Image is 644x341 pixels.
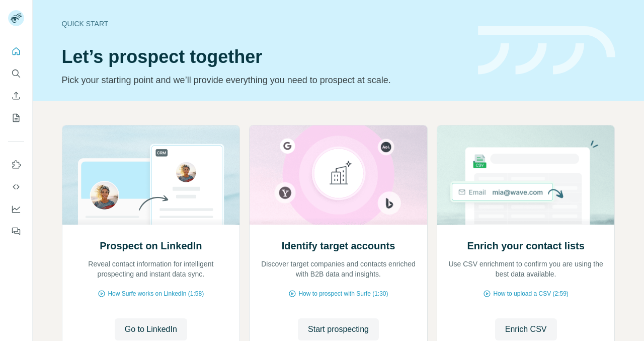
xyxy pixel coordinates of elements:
button: Go to LinkedIn [115,318,187,340]
span: Enrich CSV [505,323,547,335]
button: Use Surfe on LinkedIn [8,156,24,174]
button: Dashboard [8,200,24,218]
h2: Prospect on LinkedIn [100,239,202,253]
button: Use Surfe API [8,178,24,196]
h2: Enrich your contact lists [467,239,584,253]
span: Start prospecting [308,323,369,335]
p: Use CSV enrichment to confirm you are using the best data available. [447,259,605,279]
span: How to upload a CSV (2:59) [493,289,568,298]
img: Prospect on LinkedIn [62,125,240,225]
h1: Let’s prospect together [62,47,466,67]
img: banner [478,26,615,75]
p: Reveal contact information for intelligent prospecting and instant data sync. [72,259,230,279]
button: Search [8,64,24,83]
h2: Identify target accounts [282,239,395,253]
button: My lists [8,109,24,127]
button: Feedback [8,222,24,240]
button: Start prospecting [298,318,379,340]
p: Discover target companies and contacts enriched with B2B data and insights. [260,259,417,279]
img: Enrich your contact lists [437,125,615,225]
button: Enrich CSV [495,318,557,340]
span: Go to LinkedIn [125,323,177,335]
span: How to prospect with Surfe (1:30) [298,289,388,298]
img: Identify target accounts [249,125,428,225]
span: How Surfe works on LinkedIn (1:58) [108,289,204,298]
button: Enrich CSV [8,87,24,105]
div: Quick start [62,19,466,29]
button: Quick start [8,42,24,60]
p: Pick your starting point and we’ll provide everything you need to prospect at scale. [62,73,466,87]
